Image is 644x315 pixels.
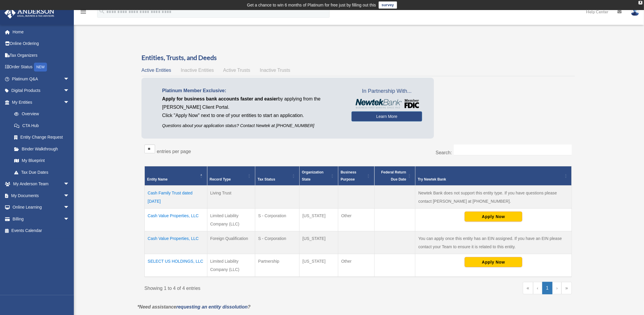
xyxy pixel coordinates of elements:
img: User Pic [631,7,640,16]
a: CTA Hub [8,120,75,131]
a: Previous [533,282,542,294]
i: search [99,8,105,14]
a: survey [379,1,397,9]
span: In Partnership With... [352,87,422,96]
a: Tax Organizers [4,49,78,61]
a: Last [562,282,572,294]
a: Billingarrow_drop_down [4,213,78,225]
a: My Documentsarrow_drop_down [4,190,78,202]
td: You can apply once this entity has an EIN assigned. If you have an EIN please contact your Team t... [415,231,572,254]
em: *Need assistance ? [137,304,251,309]
td: Living Trust [207,186,255,209]
th: Federal Return Due Date: Activate to sort [374,166,415,186]
td: [US_STATE] [300,209,338,231]
span: Inactive Trusts [260,68,290,73]
td: Limited Liability Company (LLC) [207,254,255,277]
div: Try Newtek Bank [418,176,563,183]
a: Order StatusNEW [4,61,78,73]
td: SELECT US HOLDINGS, LLC [145,254,207,277]
a: Events Calendar [4,225,78,237]
a: Tax Due Dates [8,166,75,178]
img: Anderson Advisors Platinum Portal [3,7,56,19]
td: S - Corporation [255,209,300,231]
a: Next [552,282,562,294]
label: Search: [436,150,452,155]
th: Try Newtek Bank : Activate to sort [415,166,572,186]
h3: Entities, Trusts, and Deeds [142,53,575,62]
td: Limited Liability Company (LLC) [207,209,255,231]
a: Digital Productsarrow_drop_down [4,85,78,97]
span: Apply for business bank accounts faster and easier [162,96,278,101]
th: Tax Status: Activate to sort [255,166,300,186]
a: Online Learningarrow_drop_down [4,202,78,213]
p: Platinum Member Exclusive: [162,87,343,95]
span: Tax Status [258,177,275,181]
p: Questions about your application status? Contact Newtek at [PHONE_NUMBER] [162,122,343,129]
a: My Anderson Teamarrow_drop_down [4,178,78,190]
span: arrow_drop_down [64,73,75,85]
div: Showing 1 to 4 of 4 entries [144,282,354,293]
a: Binder Walkthrough [8,143,75,155]
span: Inactive Entities [181,68,214,73]
a: Platinum Q&Aarrow_drop_down [4,73,78,85]
a: Learn More [352,111,422,121]
label: entries per page [157,149,191,154]
a: menu [80,10,87,15]
img: NewtekBankLogoSM.png [354,99,419,108]
span: arrow_drop_down [64,96,75,108]
a: requesting an entity dissolution [176,304,248,309]
span: Organization State [302,170,323,181]
td: Foreign Qualification [207,231,255,254]
button: Apply Now [465,257,522,267]
td: S - Corporation [255,231,300,254]
div: close [639,1,643,4]
a: 1 [542,282,553,294]
td: Cash Value Properties, LLC [145,209,207,231]
td: Newtek Bank does not support this entity type. If you have questions please contact [PERSON_NAME]... [415,186,572,209]
a: Online Ordering [4,38,78,50]
div: Get a chance to win 6 months of Platinum for free just by filling out this [247,1,376,9]
button: Apply Now [465,212,522,222]
td: [US_STATE] [300,231,338,254]
span: arrow_drop_down [64,85,75,97]
i: menu [80,8,87,15]
div: NEW [34,63,47,72]
th: Business Purpose: Activate to sort [338,166,374,186]
span: Active Entities [142,68,171,73]
p: by applying from the [PERSON_NAME] Client Portal. [162,95,343,111]
span: arrow_drop_down [64,190,75,202]
span: arrow_drop_down [64,213,75,225]
span: arrow_drop_down [64,202,75,214]
span: Record Type [210,177,231,181]
th: Organization State: Activate to sort [300,166,338,186]
td: Cash Value Properties, LLC [145,231,207,254]
th: Entity Name: Activate to invert sorting [145,166,207,186]
span: Business Purpose [341,170,356,181]
td: Partnership [255,254,300,277]
a: My Entitiesarrow_drop_down [4,96,75,108]
td: Other [338,209,374,231]
a: Overview [8,108,72,120]
p: Click "Apply Now" next to one of your entities to start an application. [162,111,343,120]
span: Entity Name [147,177,167,181]
span: arrow_drop_down [64,178,75,190]
td: Other [338,254,374,277]
a: First [523,282,533,294]
a: Home [4,26,78,38]
a: Entity Change Request [8,131,75,143]
span: Federal Return Due Date [381,170,406,181]
span: Active Trusts [223,68,251,73]
th: Record Type: Activate to sort [207,166,255,186]
td: Cash Family Trust dated [DATE] [145,186,207,209]
td: [US_STATE] [300,254,338,277]
a: My Blueprint [8,155,75,167]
